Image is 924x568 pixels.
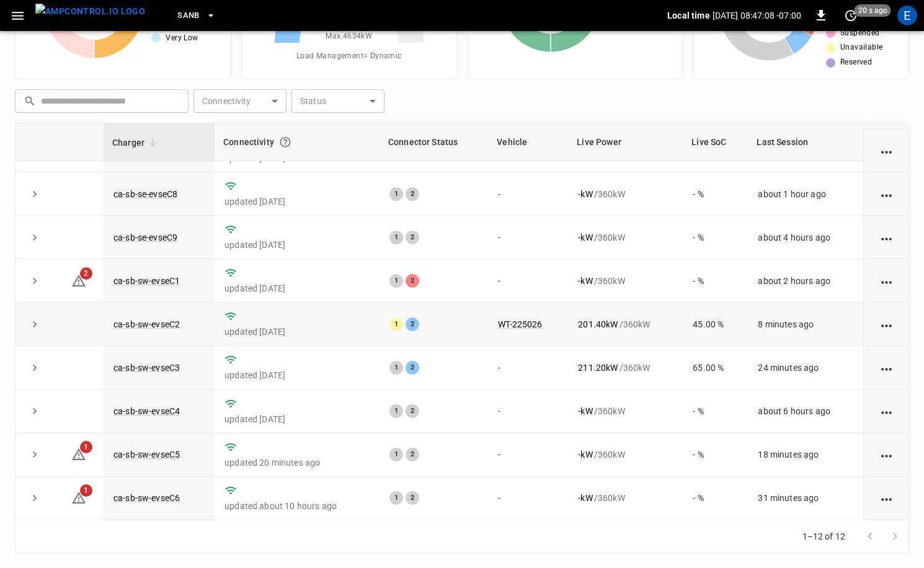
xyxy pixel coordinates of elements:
div: action cell options [879,318,894,331]
span: Charger [112,135,161,150]
button: SanB [172,4,221,28]
td: about 1 hour ago [748,172,863,216]
div: 1 [389,491,403,505]
div: 1 [389,448,403,461]
a: ca-sb-sw-evseC2 [113,319,180,329]
td: 31 minutes ago [748,477,863,520]
div: 2 [406,231,419,244]
div: action cell options [879,231,894,244]
p: - kW [578,275,592,287]
a: 1 [71,449,86,459]
div: 2 [406,404,419,418]
td: - [488,172,568,216]
a: ca-sb-sw-evseC3 [113,363,180,373]
img: ampcontrol.io logo [35,4,145,19]
span: 1 [80,484,92,497]
td: - [488,259,568,303]
p: updated [DATE] [224,239,370,251]
a: 2 [71,275,86,285]
button: expand row [25,358,44,377]
p: 201.40 kW [578,318,618,331]
td: - % [683,433,748,477]
td: - [488,477,568,520]
div: 1 [389,231,403,244]
td: 65.00 % [683,346,748,389]
p: updated about 10 hours ago [224,500,370,512]
div: 1 [389,317,403,331]
p: 1–12 of 12 [802,530,846,543]
div: action cell options [879,405,894,417]
td: - [488,216,568,259]
div: 1 [389,187,403,201]
div: 2 [406,274,419,288]
div: / 360 kW [578,318,673,331]
div: 2 [406,448,419,461]
td: 18 minutes ago [748,433,863,477]
th: Last Session [748,123,863,161]
td: - % [683,172,748,216]
span: 1 [80,441,92,453]
p: updated [DATE] [224,195,370,208]
td: about 4 hours ago [748,216,863,259]
td: about 6 hours ago [748,390,863,433]
span: Max. 4634 kW [326,30,372,43]
p: - kW [578,448,592,461]
button: Connection between the charger and our software. [274,131,296,153]
div: 1 [389,361,403,375]
div: action cell options [879,448,894,461]
span: Reserved [840,56,872,69]
div: action cell options [879,275,894,287]
td: about 2 hours ago [748,259,863,303]
p: updated [DATE] [224,326,370,338]
p: Local time [667,9,710,22]
div: 2 [406,187,419,201]
div: / 360 kW [578,231,673,244]
span: 20 s ago [855,4,891,17]
p: - kW [578,188,592,200]
th: Vehicle [488,123,568,161]
div: / 360 kW [578,405,673,417]
td: 8 minutes ago [748,303,863,346]
div: action cell options [879,188,894,200]
button: expand row [25,402,44,420]
span: Load Management = Dynamic [296,50,402,63]
span: Suspended [840,27,880,40]
button: expand row [25,228,44,247]
div: Connectivity [223,131,371,153]
a: ca-sb-se-evseC9 [113,233,177,242]
span: 2 [80,267,92,280]
div: / 360 kW [578,448,673,461]
a: ca-sb-se-evseC8 [113,189,177,199]
td: - [488,346,568,389]
button: expand row [25,445,44,464]
p: - kW [578,231,592,244]
td: 24 minutes ago [748,346,863,389]
div: action cell options [879,362,894,374]
td: 45.00 % [683,303,748,346]
th: Connector Status [380,123,488,161]
td: - % [683,216,748,259]
p: updated [DATE] [224,282,370,295]
div: 2 [406,491,419,505]
div: / 360 kW [578,362,673,374]
button: set refresh interval [841,6,861,25]
div: 2 [406,361,419,375]
p: - kW [578,405,592,417]
button: expand row [25,272,44,290]
a: WT-225026 [498,319,542,329]
div: action cell options [879,492,894,504]
span: Very Low [166,32,198,45]
div: / 360 kW [578,188,673,200]
button: expand row [25,489,44,507]
th: Live SoC [683,123,748,161]
div: / 360 kW [578,492,673,504]
p: [DATE] 08:47:08 -07:00 [713,9,801,22]
a: ca-sb-sw-evseC1 [113,276,180,286]
button: expand row [25,185,44,203]
td: - % [683,390,748,433]
div: 2 [406,317,419,331]
p: 211.20 kW [578,362,618,374]
span: Unavailable [840,42,882,54]
td: - [488,433,568,477]
a: ca-sb-sw-evseC5 [113,450,180,459]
